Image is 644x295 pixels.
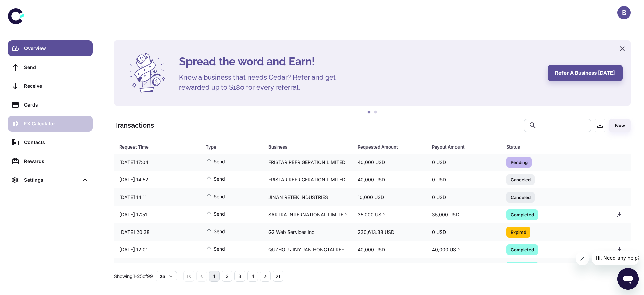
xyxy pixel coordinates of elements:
div: [DATE] 20:38 [114,226,200,239]
div: [DATE] 17:51 [114,208,200,221]
a: Cards [8,97,93,113]
span: Send [206,210,225,217]
span: Expired [506,228,530,235]
div: 35,000 USD [352,208,427,221]
button: New [609,119,631,132]
div: Rewards [24,158,89,165]
a: Send [8,59,93,75]
div: Send [24,64,89,71]
button: 1 [366,109,372,116]
button: Go to page 4 [247,271,258,282]
div: 30,000 USD [352,261,427,273]
div: FRISTAR REFRIGERATION LIMITED [263,156,352,169]
iframe: Message from company [592,251,639,265]
div: Cards [24,101,89,109]
span: Status [506,142,603,152]
span: Send [206,262,225,270]
a: Contacts [8,134,93,151]
span: Completed [506,246,538,253]
div: Payout Amount [432,142,490,152]
span: Hi. Need any help? [4,5,48,10]
div: 40,000 USD [352,173,427,186]
div: JINAN RETEK INDUSTRIES [263,191,352,204]
div: SARTRA INTERNATIONAL LIMITED [263,208,352,221]
a: Receive [8,78,93,94]
span: Pending [506,159,532,165]
div: 35,000 USD [427,208,501,221]
div: FRISTAR REFRIGERATION LIMITED [263,173,352,186]
span: Request Time [119,142,198,152]
iframe: Button to launch messaging window [617,268,639,290]
span: Send [206,245,225,252]
span: Requested Amount [358,142,424,152]
iframe: Close message [576,252,589,265]
div: 230,613.38 USD [352,226,427,239]
h4: Spread the word and Earn! [179,53,540,70]
div: [DATE] 17:04 [114,156,200,169]
div: Requested Amount [358,142,415,152]
span: Payout Amount [432,142,498,152]
div: 40,000 USD [352,156,427,169]
nav: pagination navigation [182,271,284,282]
div: Settings [24,176,78,184]
p: Showing 1-25 of 99 [114,272,153,280]
button: page 1 [209,271,220,282]
span: Type [206,142,260,152]
span: Send [206,227,225,235]
div: 0 USD [427,226,501,239]
div: 40,000 USD [352,243,427,256]
div: [DATE] 14:52 [114,173,200,186]
div: 0 USD [427,156,501,169]
div: 40,000 USD [427,243,501,256]
div: Receive [24,82,89,90]
h1: Transactions [114,120,154,130]
span: Canceled [506,176,535,183]
div: 0 USD [427,173,501,186]
div: Type [206,142,251,152]
button: Refer a business [DATE] [548,65,623,81]
button: B [617,6,631,19]
span: Completed [506,211,538,218]
h5: Know a business that needs Cedar? Refer and get rewarded up to $180 for every referral. [179,72,347,92]
a: FX Calculator [8,116,93,132]
button: Go to next page [260,271,271,282]
button: 2 [372,109,379,116]
div: 10,000 USD [352,191,427,204]
div: Status [506,142,594,152]
span: Send [206,158,225,165]
button: Go to page 3 [234,271,245,282]
span: Send [206,193,225,200]
span: Canceled [506,194,535,200]
div: Overview [24,45,89,52]
div: Settings [8,172,93,188]
a: Overview [8,40,93,56]
div: Request Time [119,142,189,152]
div: 0 USD [427,191,501,204]
span: Send [206,175,225,182]
div: G2 Web Services Inc [263,226,352,239]
button: Go to page 2 [222,271,232,282]
div: [DATE] 12:01 [114,243,200,256]
div: STELLAR LIMITED [263,261,352,273]
div: QUZHOU JINYUAN HONGTAI REFRIGERANT CO., [263,243,352,256]
div: 30,000 USD [427,261,501,273]
div: [DATE] 17:12 [114,261,200,273]
a: Rewards [8,153,93,169]
button: Go to last page [273,271,283,282]
div: Contacts [24,139,89,146]
div: [DATE] 14:11 [114,191,200,204]
button: 25 [156,271,177,281]
div: FX Calculator [24,120,89,127]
